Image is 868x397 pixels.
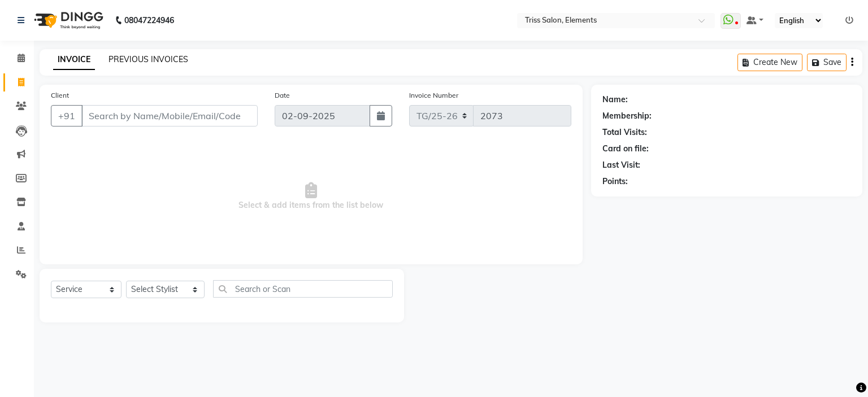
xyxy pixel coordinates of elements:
[737,54,802,71] button: Create New
[51,105,83,126] button: +91
[124,5,174,36] b: 08047224946
[602,94,628,106] div: Name:
[51,140,571,253] span: Select & add items from the list below
[51,90,69,101] label: Client
[108,54,188,64] a: PREVIOUS INVOICES
[213,280,393,298] input: Search or Scan
[409,90,458,101] label: Invoice Number
[602,110,652,122] div: Membership:
[81,105,258,126] input: Search by Name/Mobile/Email/Code
[602,143,649,155] div: Card on file:
[602,159,640,171] div: Last Visit:
[29,5,106,36] img: logo
[602,126,647,138] div: Total Visits:
[602,176,628,187] div: Points:
[807,54,847,71] button: Save
[53,50,95,70] a: INVOICE
[275,90,290,101] label: Date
